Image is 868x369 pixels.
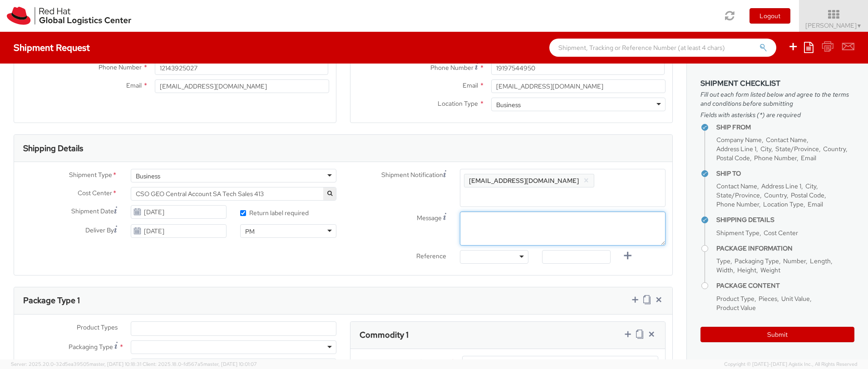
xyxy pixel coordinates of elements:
[381,170,443,180] span: Shipment Notification
[700,79,854,88] h3: Shipment Checklist
[716,245,854,252] h4: Package Information
[716,182,757,190] span: Contact Name
[716,170,854,177] h4: Ship To
[7,7,131,25] img: rh-logistics-00dfa346123c4ec078e1.svg
[131,187,336,201] span: CSO GEO Central Account SA Tech Sales 413
[700,110,854,119] span: Fields with asterisks (*) are required
[716,216,854,223] h4: Shipping Details
[126,81,142,89] span: Email
[763,200,804,208] span: Location Type
[245,227,255,236] div: PM
[716,200,759,208] span: Phone Number
[823,145,846,153] span: Country
[783,257,806,265] span: Number
[716,304,756,312] span: Product Value
[136,190,331,198] span: CSO GEO Central Account SA Tech Sales 413
[78,188,112,199] span: Cost Center
[240,210,246,216] input: Return label required
[700,90,854,108] span: Fill out each form listed below and agree to the terms and conditions before submitting
[496,100,521,109] div: Business
[805,21,862,30] span: [PERSON_NAME]
[764,191,787,199] span: Country
[754,154,797,162] span: Phone Number
[438,99,478,108] span: Location Type
[469,177,579,185] span: [EMAIL_ADDRESS][DOMAIN_NAME]
[69,170,112,181] span: Shipment Type
[760,145,771,153] span: City
[71,207,114,216] span: Shipment Date
[716,295,755,303] span: Product Type
[766,136,807,144] span: Contact Name
[203,361,257,367] span: master, [DATE] 10:01:07
[416,252,446,260] span: Reference
[791,191,824,199] span: Postal Code
[430,64,473,72] span: Phone Number
[700,327,854,342] button: Submit
[759,295,777,303] span: Pieces
[99,63,142,71] span: Phone Number
[716,266,733,274] span: Width
[240,207,310,217] label: Return label required
[143,361,257,367] span: Client: 2025.18.0-fd567a5
[808,200,823,208] span: Email
[716,154,750,162] span: Postal Code
[583,175,589,186] button: ×
[716,229,759,237] span: Shipment Type
[775,145,819,153] span: State/Province
[23,296,80,305] h3: Package Type 1
[23,144,83,153] h3: Shipping Details
[549,39,776,57] input: Shipment, Tracking or Reference Number (at least 4 chars)
[417,214,442,222] span: Message
[737,266,756,274] span: Height
[760,266,780,274] span: Weight
[69,343,113,351] span: Packaging Type
[805,182,816,190] span: City
[716,124,854,131] h4: Ship From
[716,145,756,153] span: Address Line 1
[801,154,816,162] span: Email
[716,191,760,199] span: State/Province
[360,330,409,339] h3: Commodity 1
[716,282,854,289] h4: Package Content
[750,8,790,24] button: Logout
[11,361,141,367] span: Server: 2025.20.0-32d5ea39505
[764,229,798,237] span: Cost Center
[716,257,730,265] span: Type
[761,182,801,190] span: Address Line 1
[14,43,90,53] h4: Shipment Request
[810,257,831,265] span: Length
[781,295,810,303] span: Unit Value
[85,226,114,235] span: Deliver By
[724,361,857,368] span: Copyright © [DATE]-[DATE] Agistix Inc., All Rights Reserved
[408,358,449,366] span: Product Name
[89,361,141,367] span: master, [DATE] 10:18:31
[136,172,160,181] div: Business
[857,22,862,30] span: ▼
[735,257,779,265] span: Packaging Type
[716,136,762,144] span: Company Name
[463,81,478,89] span: Email
[77,323,118,331] span: Product Types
